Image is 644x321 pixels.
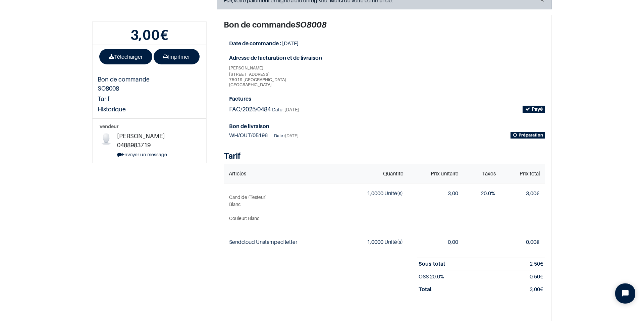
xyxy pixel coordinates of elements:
[367,190,383,197] span: 1,0000
[408,164,463,183] th: Prix unitaire
[482,170,496,177] span: Taxes
[526,238,539,245] span: €
[274,132,299,140] div: Date :
[229,72,382,88] span: [STREET_ADDRESS] 75019 [GEOGRAPHIC_DATA] [GEOGRAPHIC_DATA]
[93,94,160,104] a: Tarif
[224,20,545,29] h2: Bon de commande
[530,260,540,267] span: 2,50
[340,164,408,183] th: Quantité
[229,238,297,245] span: Sendcloud Unstamped letter
[530,286,540,292] span: 3,00
[117,132,165,140] span: [PERSON_NAME]
[526,238,536,245] span: 0,00
[130,26,169,43] b: €
[609,278,641,309] iframe: Tidio Chat
[229,106,272,113] a: FAC/2025/0484
[530,260,543,267] span: €
[229,194,334,222] a: Candide (Testeur)Blanc Couleur: Blanc
[285,133,299,138] span: [DATE]
[284,107,299,112] span: [DATE]
[229,194,334,222] p: Candide (Testeur) Blanc Couleur: Blanc
[384,238,403,245] span: Unité(s)
[419,273,444,280] span: OSS 20.0%
[229,40,281,47] strong: Date de commande :
[229,132,269,139] a: WH/OUT/05196
[419,286,431,292] strong: Total
[229,132,268,139] span: WH/OUT/05196
[99,49,152,64] a: Télécharger
[229,94,545,103] strong: Factures
[117,142,151,149] span: 0488983719
[117,152,167,157] a: Envoyer un message
[229,123,269,129] strong: Bon de livraison
[526,190,536,197] span: 3,00
[229,53,382,62] strong: Adresse de facturation et de livraison
[229,65,263,70] span: [PERSON_NAME]
[229,106,271,113] span: FAC/2025/0484
[530,286,543,292] span: €
[272,106,299,113] div: Date :
[481,190,495,197] span: 20.0%
[93,104,160,114] a: Historique
[296,20,327,30] em: SO8008
[224,164,340,183] th: Articles
[130,26,160,43] span: 3,00
[419,260,445,267] strong: Sous-total
[384,190,403,197] span: Unité(s)
[526,190,539,197] span: €
[99,123,118,129] strong: Vendeur
[282,40,299,47] span: [DATE]
[532,106,543,112] b: Payé
[414,237,458,247] div: 0,00
[224,151,545,161] h3: Tarif
[530,273,540,280] span: 0,50
[99,131,113,145] img: Contact
[414,189,458,198] div: 3,00
[520,170,540,177] span: Prix total
[519,132,543,138] b: Préparation
[530,273,543,280] span: €
[93,74,160,94] a: Bon de commande SO8008
[154,49,200,64] a: Imprimer
[367,238,383,245] span: 1,0000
